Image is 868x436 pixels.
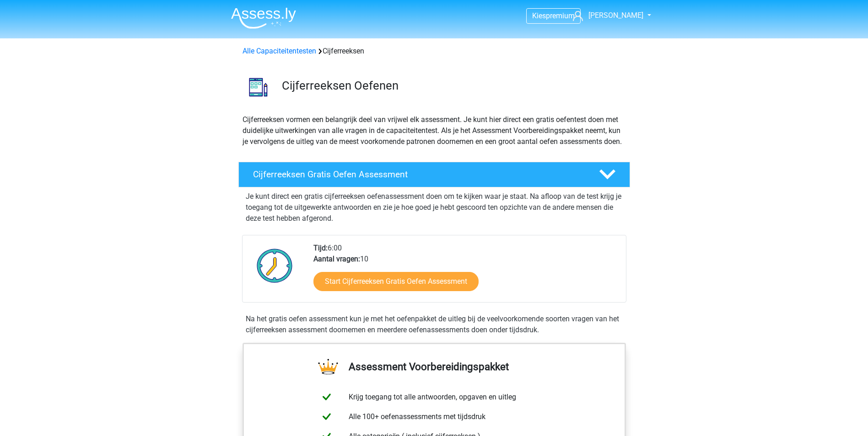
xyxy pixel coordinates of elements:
img: Assessly [231,7,296,29]
a: Cijferreeksen Gratis Oefen Assessment [235,162,634,187]
a: Start Cijferreeksen Gratis Oefen Assessment [313,272,479,291]
span: premium [546,11,575,20]
span: Kies [532,11,546,20]
a: Alle Capaciteitentesten [243,47,316,55]
h3: Cijferreeksen Oefenen [282,79,623,93]
div: Na het gratis oefen assessment kun je met het oefenpakket de uitleg bij de veelvoorkomende soorte... [242,314,626,335]
b: Tijd: [313,244,328,252]
p: Cijferreeksen vormen een belangrijk deel van vrijwel elk assessment. Je kunt hier direct een grat... [243,114,626,147]
a: [PERSON_NAME] [569,10,644,21]
a: Kiespremium [527,10,580,22]
img: cijferreeksen [239,68,278,106]
p: Je kunt direct een gratis cijferreeksen oefenassessment doen om te kijken waar je staat. Na afloo... [246,191,623,224]
b: Aantal vragen: [313,255,360,263]
span: [PERSON_NAME] [588,11,643,20]
h4: Cijferreeksen Gratis Oefen Assessment [253,169,584,180]
img: Klok [252,243,298,288]
div: 6:00 10 [307,243,625,302]
div: Cijferreeksen [239,46,630,57]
